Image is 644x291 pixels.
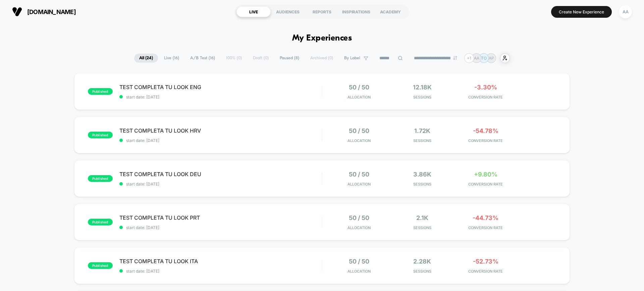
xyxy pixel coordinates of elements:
[473,127,498,134] span: -54.78%
[119,258,322,265] span: TEST COMPLETA TU LOOK ITA
[339,6,373,17] div: INSPIRATIONS
[413,258,431,265] span: 2.28k
[474,56,479,61] p: AA
[617,5,634,19] button: AA
[347,95,371,99] span: Allocation
[392,182,452,187] span: Sessions
[12,7,22,17] img: Visually logo
[455,138,516,143] span: CONVERSION RATE
[347,269,371,274] span: Allocation
[474,171,497,178] span: +9.80%
[413,171,431,178] span: 3.86k
[464,53,474,63] div: + 1
[416,214,428,221] span: 2.1k
[159,54,184,63] span: Live ( 16 )
[392,95,452,99] span: Sessions
[349,214,369,221] span: 50 / 50
[292,33,352,43] h1: My Experiences
[349,84,369,91] span: 50 / 50
[473,214,498,221] span: -44.73%
[88,175,113,182] span: published
[119,127,322,134] span: TEST COMPLETA TU LOOK HRV
[88,132,113,138] span: published
[349,171,369,178] span: 50 / 50
[413,84,432,91] span: 12.18k
[349,258,369,265] span: 50 / 50
[119,171,322,177] span: TEST COMPLETA TU LOOK DEU
[347,225,371,230] span: Allocation
[119,138,322,143] span: start date: [DATE]
[551,6,612,18] button: Create New Experience
[88,219,113,225] span: published
[10,6,78,17] button: [DOMAIN_NAME]
[455,95,516,99] span: CONVERSION RATE
[236,6,271,17] div: LIVE
[489,56,494,61] p: AP
[134,54,158,63] span: All ( 24 )
[455,225,516,230] span: CONVERSION RATE
[119,181,322,187] span: start date: [DATE]
[455,269,516,274] span: CONVERSION RATE
[373,6,408,17] div: ACADEMY
[474,84,497,91] span: -3.30%
[392,225,452,230] span: Sessions
[119,94,322,99] span: start date: [DATE]
[347,182,371,187] span: Allocation
[119,214,322,221] span: TEST COMPLETA TU LOOK PRT
[414,127,430,134] span: 1.72k
[392,269,452,274] span: Sessions
[453,56,457,60] img: end
[473,258,498,265] span: -52.73%
[271,6,305,17] div: AUDIENCES
[119,225,322,230] span: start date: [DATE]
[185,54,220,63] span: A/B Test ( 16 )
[455,182,516,187] span: CONVERSION RATE
[347,138,371,143] span: Allocation
[344,56,360,61] span: By Label
[392,138,452,143] span: Sessions
[305,6,339,17] div: REPORTS
[88,262,113,269] span: published
[619,5,632,18] div: AA
[349,127,369,134] span: 50 / 50
[275,54,304,63] span: Paused ( 8 )
[88,88,113,95] span: published
[27,8,76,15] span: [DOMAIN_NAME]
[119,269,322,274] span: start date: [DATE]
[481,56,487,61] p: TO
[119,84,322,90] span: TEST COMPLETA TU LOOK ENG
